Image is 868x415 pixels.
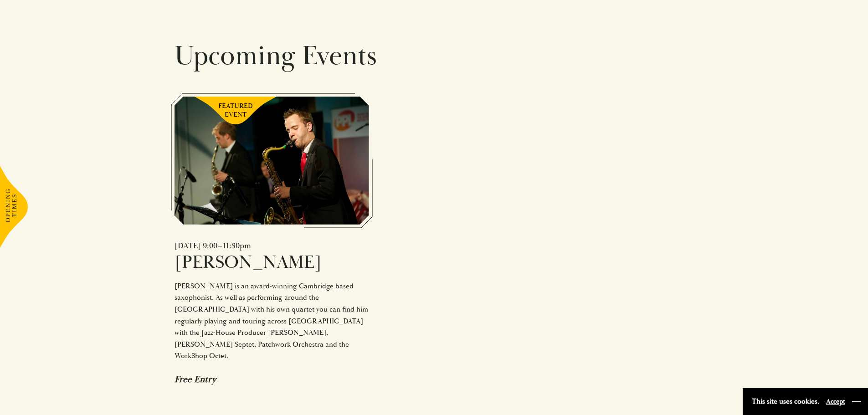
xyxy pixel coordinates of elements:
h2: Upcoming Events [175,38,694,74]
div: [DATE] 9:00–11:30pm [175,241,369,251]
div: [PERSON_NAME] is an award-winning Cambridge based saxophonist. As well as performing around the [... [175,281,369,362]
div: Free Entry [175,374,369,385]
button: Accept [826,397,845,406]
h6: [PERSON_NAME] [175,251,369,274]
button: Close and accept [852,397,861,406]
p: This site uses cookies. [752,395,819,408]
span: FEATURED EVENT [217,102,254,119]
